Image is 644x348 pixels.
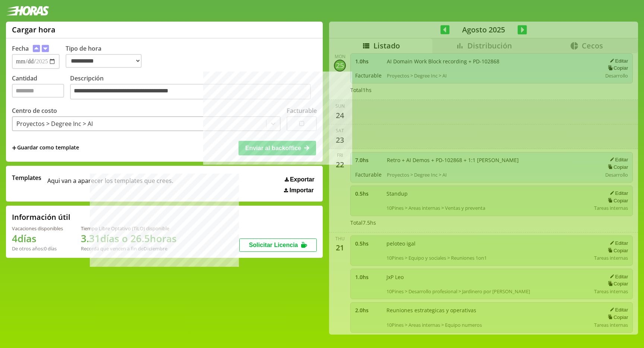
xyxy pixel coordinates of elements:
[81,245,177,252] div: Recordá que vencen a fin de
[282,176,317,183] button: Exportar
[16,120,93,128] div: Proyectos > Degree Inc > AI
[290,176,315,183] span: Exportar
[12,144,79,152] span: +Guardar como template
[66,54,142,68] select: Tipo de hora
[12,44,29,53] label: Fecha
[12,225,63,232] div: Vacaciones disponibles
[12,245,63,252] div: De otros años: 0 días
[12,174,41,182] span: Templates
[12,232,63,245] h1: 4 días
[143,245,167,252] b: Diciembre
[12,144,16,152] span: +
[245,145,301,151] span: Enviar al backoffice
[239,238,317,252] button: Solicitar Licencia
[70,84,311,99] textarea: Descripción
[12,212,70,222] h2: Información útil
[249,242,298,248] span: Solicitar Licencia
[12,25,56,35] h1: Cargar hora
[12,74,70,101] label: Cantidad
[66,44,148,69] label: Tipo de hora
[287,107,317,115] label: Facturable
[6,6,49,16] img: logotipo
[70,74,317,101] label: Descripción
[81,225,177,232] div: Tiempo Libre Optativo (TiLO) disponible
[81,232,177,245] h1: 3.31 días o 26.5 horas
[290,187,314,194] span: Importar
[12,84,64,98] input: Cantidad
[12,107,57,115] label: Centro de costo
[47,174,173,194] span: Aqui van a aparecer los templates que crees.
[239,141,316,155] button: Enviar al backoffice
